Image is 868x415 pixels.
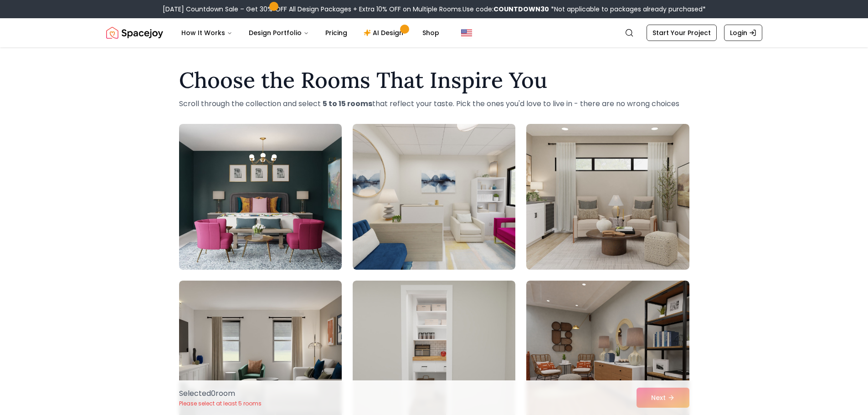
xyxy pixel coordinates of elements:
a: Login [724,25,762,41]
img: Room room-1 [179,124,342,270]
img: Spacejoy Logo [106,24,163,42]
img: Room room-2 [353,124,515,270]
a: Pricing [318,24,354,42]
span: *Not applicable to packages already purchased* [549,5,706,14]
p: Please select at least 5 rooms [179,400,262,407]
div: [DATE] Countdown Sale – Get 30% OFF All Design Packages + Extra 10% OFF on Multiple Rooms. [163,5,706,14]
h1: Choose the Rooms That Inspire You [179,69,689,91]
a: Shop [415,24,447,42]
nav: Global [106,18,762,47]
img: Room room-3 [526,124,689,270]
button: Design Portfolio [241,24,316,42]
button: How It Works [174,24,240,42]
a: Spacejoy [106,24,163,42]
strong: 5 to 15 rooms [323,98,372,109]
p: Scroll through the collection and select that reflect your taste. Pick the ones you'd love to liv... [179,98,689,109]
p: Selected 0 room [179,388,262,399]
span: Use code: [462,5,549,14]
img: United States [461,27,472,38]
b: COUNTDOWN30 [493,5,549,14]
nav: Main [174,24,447,42]
a: Start Your Project [647,25,717,41]
a: AI Design [356,24,413,42]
